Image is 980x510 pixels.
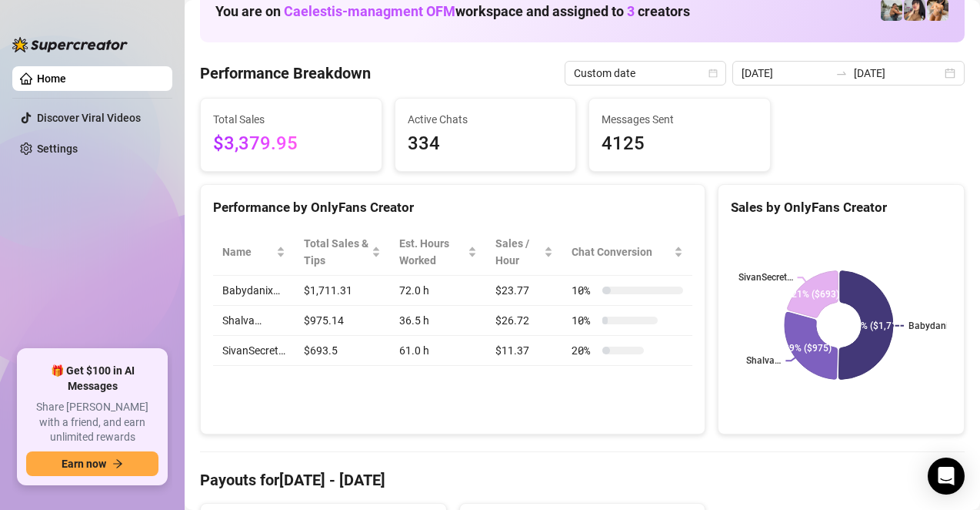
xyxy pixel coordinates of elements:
input: Start date [742,65,829,82]
div: Est. Hours Worked [399,235,465,269]
span: swap-right [835,67,848,79]
td: Babydanix… [213,276,295,306]
span: Sales / Hour [495,235,541,269]
h1: You are on workspace and assigned to creators [215,3,690,20]
td: SivanSecret… [213,336,295,366]
img: logo-BBDzfeDw.svg [12,37,128,52]
span: Active Chats [408,111,564,128]
td: 72.0 h [390,276,486,306]
text: Shalva… [747,356,782,367]
span: to [835,67,848,79]
button: Earn nowarrow-right [26,451,158,476]
span: 🎁 Get $100 in AI Messages [26,364,158,394]
th: Total Sales & Tips [295,229,390,276]
span: Custom date [574,62,717,85]
span: Chat Conversion [572,243,671,260]
span: calendar [708,69,718,78]
div: Performance by OnlyFans Creator [213,197,692,218]
th: Name [213,229,295,276]
a: Home [37,72,66,85]
span: 3 [627,3,635,19]
text: SivanSecret… [738,273,793,284]
div: Sales by OnlyFans Creator [731,197,952,218]
td: 61.0 h [390,336,486,366]
span: arrow-right [112,458,123,469]
td: $26.72 [486,306,562,336]
text: Babydanix… [908,320,959,331]
td: $975.14 [295,306,390,336]
h4: Payouts for [DATE] - [DATE] [200,469,965,491]
td: 36.5 h [390,306,486,336]
span: Name [222,243,273,260]
span: Share [PERSON_NAME] with a friend, and earn unlimited rewards [26,400,158,445]
a: Settings [37,143,78,155]
a: Discover Viral Videos [37,112,141,124]
span: 334 [408,129,564,159]
span: Total Sales & Tips [304,235,368,269]
span: Earn now [62,458,106,470]
span: 4125 [602,129,758,159]
span: Total Sales [213,111,369,128]
div: Open Intercom Messenger [928,458,965,495]
h4: Performance Breakdown [200,62,371,84]
span: 10 % [572,282,596,299]
span: Messages Sent [602,111,758,128]
span: 10 % [572,312,596,329]
td: $11.37 [486,336,562,366]
span: 20 % [572,342,596,359]
td: $693.5 [295,336,390,366]
span: $3,379.95 [213,129,369,159]
th: Chat Conversion [562,229,692,276]
td: $23.77 [486,276,562,306]
td: Shalva… [213,306,295,336]
td: $1,711.31 [295,276,390,306]
span: Caelestis-managment OFM [284,3,455,19]
input: End date [854,65,942,82]
th: Sales / Hour [486,229,562,276]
